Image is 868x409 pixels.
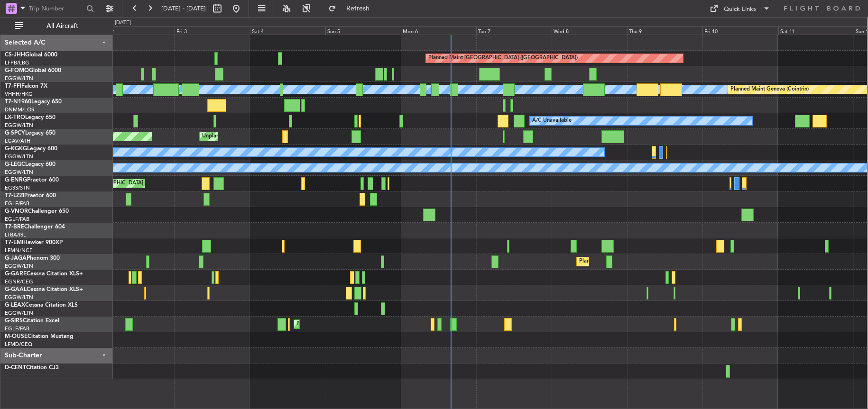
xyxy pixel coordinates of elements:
div: [DATE] [115,19,131,27]
span: T7-BRE [5,224,24,230]
a: EGLF/FAB [5,200,29,207]
a: G-JAGAPhenom 300 [5,255,60,261]
span: CS-JHH [5,52,25,58]
a: T7-N1960Legacy 650 [5,99,62,105]
a: VHHH/HKG [5,91,33,98]
span: M-OUSE [5,334,28,339]
a: G-GARECessna Citation XLS+ [5,271,83,277]
a: M-OUSECitation Mustang [5,334,74,339]
a: LTBA/ISL [5,231,26,238]
a: T7-LZZIPraetor 600 [5,193,56,199]
a: EGLF/FAB [5,216,29,223]
a: LFMN/NCE [5,247,33,254]
a: EGGW/LTN [5,294,33,301]
span: G-SPCY [5,130,25,136]
div: Quick Links [724,5,756,14]
div: Tue 7 [476,26,552,35]
a: EGGW/LTN [5,169,33,176]
span: G-LEAX [5,302,25,308]
a: G-SPCYLegacy 650 [5,130,55,136]
a: LFPB/LBG [5,59,29,66]
a: EGGW/LTN [5,309,33,317]
a: G-LEGCLegacy 600 [5,162,55,167]
span: T7-FFI [5,83,21,89]
div: Thu 2 [99,26,175,35]
button: All Aircraft [10,18,103,34]
a: T7-EMIHawker 900XP [5,240,63,245]
span: G-FOMO [5,68,29,73]
span: All Aircraft [25,23,100,29]
a: G-VNORChallenger 650 [5,209,69,214]
a: LFMD/CEQ [5,341,32,348]
span: Refresh [338,5,378,12]
span: G-GAAL [5,287,27,292]
span: [DATE] - [DATE] [161,4,206,13]
a: G-LEAXCessna Citation XLS [5,302,78,308]
span: G-LEGC [5,162,25,167]
div: Planned Maint [GEOGRAPHIC_DATA] ([GEOGRAPHIC_DATA]) [428,51,578,65]
span: T7-EMI [5,240,23,245]
div: Unplanned Maint [GEOGRAPHIC_DATA] [202,129,299,144]
div: Fri 3 [175,26,250,35]
span: T7-LZZI [5,193,24,199]
div: Sat 4 [250,26,325,35]
button: Refresh [324,1,381,16]
a: T7-BREChallenger 604 [5,224,65,230]
span: G-SIRS [5,318,23,324]
span: D-CENT [5,365,26,371]
span: G-VNOR [5,209,28,214]
div: Mon 6 [401,26,476,35]
a: DNMM/LOS [5,106,34,113]
a: LGAV/ATH [5,137,30,145]
div: Sun 5 [325,26,401,35]
div: Planned Maint Geneva (Cointrin) [730,82,809,97]
span: G-ENRG [5,177,27,183]
a: D-CENTCitation CJ3 [5,365,59,371]
input: Trip Number [29,1,83,16]
a: LX-TROLegacy 650 [5,115,55,120]
a: EGSS/STN [5,184,30,191]
a: EGGW/LTN [5,263,33,270]
a: EGGW/LTN [5,122,33,129]
a: T7-FFIFalcon 7X [5,83,47,89]
a: G-FOMOGlobal 6000 [5,68,61,73]
a: CS-JHHGlobal 6000 [5,52,57,58]
div: A/C Unavailable [532,114,572,128]
a: G-SIRSCitation Excel [5,318,59,324]
div: Planned Maint [GEOGRAPHIC_DATA] ([GEOGRAPHIC_DATA]) [296,317,446,331]
a: G-GAALCessna Citation XLS+ [5,287,83,292]
a: EGLF/FAB [5,325,29,332]
span: T7-N1960 [5,99,31,105]
div: Planned Maint [GEOGRAPHIC_DATA] ([GEOGRAPHIC_DATA]) [579,254,729,269]
span: LX-TRO [5,115,25,120]
a: EGNR/CEG [5,278,33,285]
div: Wed 8 [552,26,627,35]
button: Quick Links [705,1,775,16]
a: EGGW/LTN [5,153,33,160]
div: Planned Maint [GEOGRAPHIC_DATA] ([GEOGRAPHIC_DATA]) [53,176,202,191]
div: Sat 11 [778,26,854,35]
a: G-KGKGLegacy 600 [5,146,57,152]
span: G-JAGA [5,255,27,261]
div: Fri 10 [702,26,778,35]
a: EGGW/LTN [5,75,33,82]
span: G-KGKG [5,146,27,152]
div: Thu 9 [627,26,702,35]
span: G-GARE [5,271,27,277]
a: G-ENRGPraetor 600 [5,177,59,183]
